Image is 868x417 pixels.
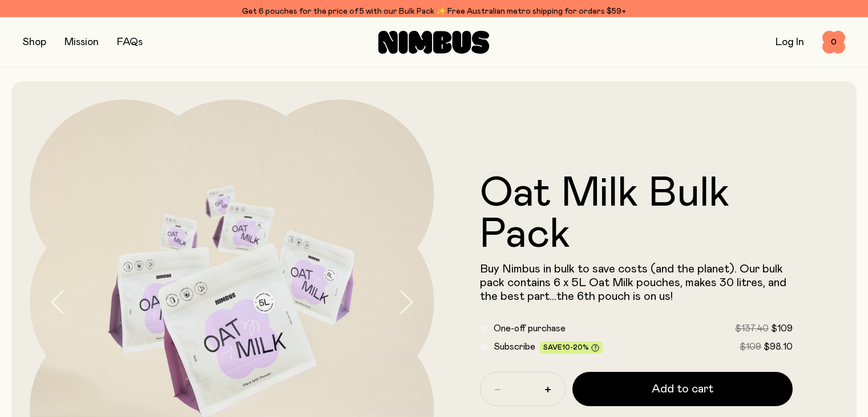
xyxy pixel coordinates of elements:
span: One-off purchase [494,324,566,333]
span: $109 [771,324,793,333]
div: Get 6 pouches for the price of 5 with our Bulk Pack ✨ Free Australian metro shipping for orders $59+ [23,5,845,18]
span: $137.40 [735,324,769,333]
span: $109 [740,342,761,351]
a: Mission [64,37,99,47]
a: FAQs [117,37,143,47]
span: $98.10 [764,342,793,351]
a: Log In [776,37,804,47]
span: Subscribe [494,342,535,351]
span: Add to cart [652,381,713,397]
button: Add to cart [572,372,793,406]
span: Save [543,344,599,352]
button: 0 [822,31,845,54]
span: 10-20% [562,344,589,351]
h1: Oat Milk Bulk Pack [480,173,793,255]
span: Buy Nimbus in bulk to save costs (and the planet). Our bulk pack contains 6 x 5L Oat Milk pouches... [480,263,786,302]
